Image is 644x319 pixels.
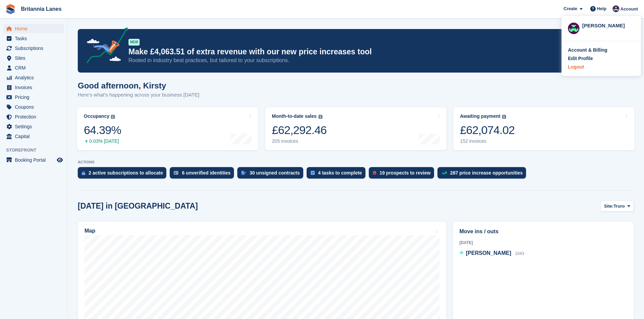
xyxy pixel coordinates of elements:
[597,5,606,12] span: Help
[85,228,95,234] h2: Map
[78,160,634,164] p: ACTIONS
[459,240,627,246] div: [DATE]
[78,167,170,182] a: 2 active subscriptions to allocate
[568,55,635,62] a: Edit Profile
[459,228,627,236] h2: Move ins / outs
[272,123,327,137] div: £62,292.46
[568,47,607,54] div: Account & Billing
[568,63,584,71] div: Logout
[170,167,237,182] a: 6 unverified identities
[15,44,55,53] span: Subscriptions
[614,203,625,210] span: Truro
[450,170,523,176] div: 287 price increase opportunities
[89,170,163,176] div: 2 active subscriptions to allocate
[3,92,64,102] a: menu
[84,123,121,137] div: 64.39%
[3,132,64,141] a: menu
[3,34,64,43] a: menu
[3,155,64,165] a: menu
[437,167,530,182] a: 287 price increase opportunities
[307,167,369,182] a: 4 tasks to complete
[15,132,55,141] span: Capital
[128,47,575,57] p: Make £4,063.51 of extra revenue with our new price increases tool
[466,250,511,256] span: [PERSON_NAME]
[82,171,85,175] img: active_subscription_to_allocate_icon-d502201f5373d7db506a760aba3b589e785aa758c864c3986d89f69b8ff3...
[502,115,506,119] img: icon-info-grey-7440780725fd019a000dd9b08b2336e03edf1995a4989e88bcd33f0948082b44.svg
[613,5,619,12] img: Kirsty Miles
[111,115,115,119] img: icon-info-grey-7440780725fd019a000dd9b08b2336e03edf1995a4989e88bcd33f0948082b44.svg
[604,203,614,210] span: Site:
[272,138,327,144] div: 205 invoices
[78,81,199,90] h1: Good afternoon, Kirsty
[81,27,128,66] img: price-adjustments-announcement-icon-8257ccfd72463d97f412b2fc003d46551f7dbcb40ab6d574587a9cd5c0d94...
[15,122,55,131] span: Settings
[15,73,55,82] span: Analytics
[568,55,593,62] div: Edit Profile
[78,202,198,211] h2: [DATE] in [GEOGRAPHIC_DATA]
[84,138,121,144] div: 0.03% [DATE]
[265,107,446,150] a: Month-to-date sales £62,292.46 205 invoices
[568,47,635,54] a: Account & Billing
[3,83,64,92] a: menu
[564,5,577,12] span: Create
[582,22,635,28] div: [PERSON_NAME]
[84,113,109,119] div: Occupancy
[15,102,55,112] span: Coupons
[15,34,55,43] span: Tasks
[272,113,316,119] div: Month-to-date sales
[453,107,635,150] a: Awaiting payment £62,074.02 152 invoices
[15,112,55,122] span: Protection
[15,53,55,63] span: Sites
[3,112,64,122] a: menu
[460,123,515,137] div: £62,074.02
[249,170,300,176] div: 30 unsigned contracts
[600,201,634,212] button: Site: Truro
[459,249,524,258] a: [PERSON_NAME] 1043
[78,91,199,99] p: Here's what's happening across your business [DATE]
[318,115,323,119] img: icon-info-grey-7440780725fd019a000dd9b08b2336e03edf1995a4989e88bcd33f0948082b44.svg
[15,83,55,92] span: Invoices
[442,171,447,175] img: price_increase_opportunities-93ffe204e8149a01c8c9dc8f82e8f89637d9d84a8eef4429ea346261dce0b2c0.svg
[128,57,575,64] p: Rooted in industry best practices, but tailored to your subscriptions.
[174,171,178,175] img: verify_identity-adf6edd0f0f0b5bbfe63781bf79b02c33cf7c696d77639b501bdc392416b5a36.svg
[3,24,64,33] a: menu
[568,23,579,34] img: Kirsty Miles
[369,167,437,182] a: 19 prospects to review
[182,170,231,176] div: 6 unverified identities
[15,155,55,165] span: Booking Portal
[128,39,140,46] div: NEW
[3,73,64,82] a: menu
[3,53,64,63] a: menu
[18,3,64,15] a: Britannia Lanes
[373,171,376,175] img: prospect-51fa495bee0391a8d652442698ab0144808aea92771e9ea1ae160a38d050c398.svg
[311,171,315,175] img: task-75834270c22a3079a89374b754ae025e5fb1db73e45f91037f5363f120a921f8.svg
[15,92,55,102] span: Pricing
[515,251,524,256] span: 1043
[380,170,431,176] div: 19 prospects to review
[6,147,67,154] span: Storefront
[15,24,55,33] span: Home
[15,63,55,73] span: CRM
[460,138,515,144] div: 152 invoices
[460,113,501,119] div: Awaiting payment
[3,122,64,131] a: menu
[3,44,64,53] a: menu
[56,156,64,164] a: Preview store
[3,63,64,73] a: menu
[237,167,307,182] a: 30 unsigned contracts
[3,102,64,112] a: menu
[5,4,16,14] img: stora-icon-8386f47178a22dfd0bd8f6a31ec36ba5ce8667c1dd55bd0f319d3a0aa187defe.svg
[568,63,635,71] a: Logout
[77,107,258,150] a: Occupancy 64.39% 0.03% [DATE]
[241,171,246,175] img: contract_signature_icon-13c848040528278c33f63329250d36e43548de30e8caae1d1a13099fd9432cc5.svg
[620,6,638,12] span: Account
[318,170,362,176] div: 4 tasks to complete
